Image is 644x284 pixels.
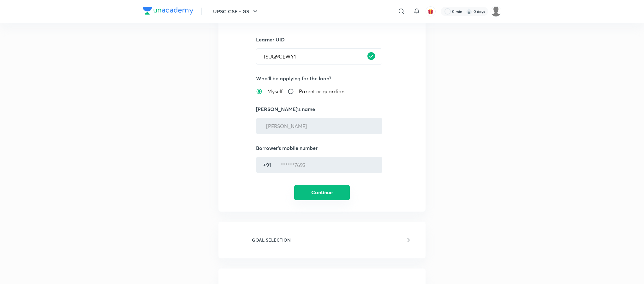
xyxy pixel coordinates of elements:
img: Pranesh [491,6,501,17]
span: Parent or guardian [299,88,344,95]
img: streak [466,8,472,15]
a: Company Logo [143,7,194,16]
img: avatar [428,9,433,14]
img: Company Logo [143,7,194,15]
input: Enter UID here [256,48,382,65]
button: avatar [426,6,436,16]
p: Borrower's mobile number [256,144,388,152]
h6: GOAL SELECTION [252,237,291,243]
p: Who'll be applying for the loan? [256,75,388,82]
input: Enter number here [273,157,380,173]
p: +91 [263,161,271,169]
button: UPSC CSE - GS [209,5,263,18]
p: Learner UID [256,36,388,43]
button: Continue [294,185,350,200]
input: Enter full name here [259,118,380,134]
span: Myself [267,88,283,95]
p: [PERSON_NAME]'s name [256,105,388,113]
